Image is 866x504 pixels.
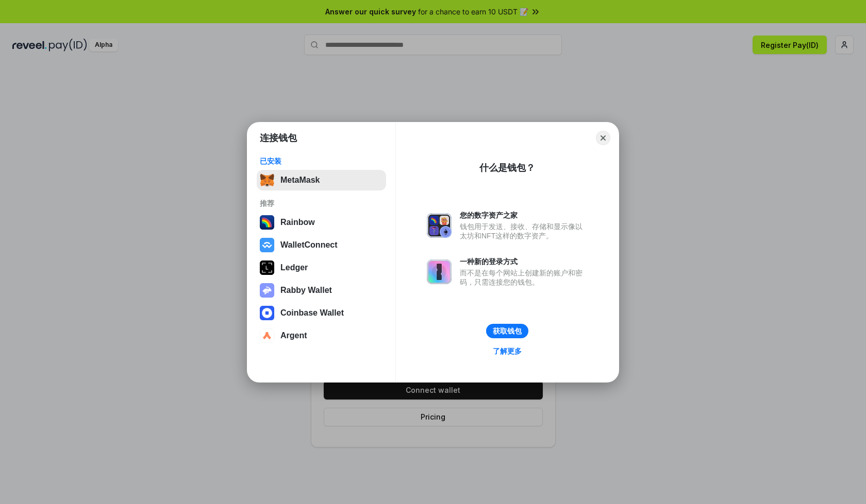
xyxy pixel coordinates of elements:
[460,222,588,240] div: 钱包用于发送、接收、存储和显示像以太坊和NFT这样的数字资产。
[280,176,320,185] div: MetaMask
[280,286,332,295] div: Rabby Wallet
[260,199,383,208] div: 推荐
[460,268,588,287] div: 而不是在每个网站上创建新的账户和密码，只需连接您的钱包。
[257,325,386,346] button: Argent
[257,257,386,278] button: Ledger
[260,283,274,298] img: svg+xml,%3Csvg%20xmlns%3D%22http%3A%2F%2Fwww.w3.org%2F2000%2Fsvg%22%20fill%3D%22none%22%20viewBox...
[260,260,274,275] img: svg+xml,%3Csvg%20xmlns%3D%22http%3A%2F%2Fwww.w3.org%2F2000%2Fsvg%22%20width%3D%2228%22%20height%3...
[280,240,338,250] div: WalletConnect
[487,344,528,358] a: 了解更多
[260,173,274,187] img: svg+xml,%3Csvg%20fill%3D%22none%22%20height%3D%2233%22%20viewBox%3D%220%200%2035%2033%22%20width%...
[460,257,588,266] div: 一种新的登录方式
[427,259,452,284] img: svg+xml,%3Csvg%20xmlns%3D%22http%3A%2F%2Fwww.w3.org%2F2000%2Fsvg%22%20fill%3D%22none%22%20viewBox...
[257,170,386,190] button: MetaMask
[460,211,588,220] div: 您的数字资产之家
[427,213,452,238] img: svg+xml,%3Csvg%20xmlns%3D%22http%3A%2F%2Fwww.w3.org%2F2000%2Fsvg%22%20fill%3D%22none%22%20viewBox...
[596,131,610,145] button: Close
[280,263,308,272] div: Ledger
[257,303,386,323] button: Coinbase Wallet
[260,215,274,230] img: svg+xml,%3Csvg%20width%3D%22120%22%20height%3D%22120%22%20viewBox%3D%220%200%20120%20120%22%20fil...
[260,238,274,252] img: svg+xml,%3Csvg%20width%3D%2228%22%20height%3D%2228%22%20viewBox%3D%220%200%2028%2028%22%20fill%3D...
[493,326,522,336] div: 获取钱包
[260,328,274,343] img: svg+xml,%3Csvg%20width%3D%2228%22%20height%3D%2228%22%20viewBox%3D%220%200%2028%2028%22%20fill%3D...
[260,157,383,166] div: 已安装
[493,346,522,356] div: 了解更多
[260,132,297,144] h1: 连接钱包
[486,324,528,338] button: 获取钱包
[280,308,344,318] div: Coinbase Wallet
[257,212,386,233] button: Rainbow
[479,162,535,174] div: 什么是钱包？
[260,306,274,320] img: svg+xml,%3Csvg%20width%3D%2228%22%20height%3D%2228%22%20viewBox%3D%220%200%2028%2028%22%20fill%3D...
[257,235,386,255] button: WalletConnect
[280,218,315,227] div: Rainbow
[257,280,386,301] button: Rabby Wallet
[280,331,307,340] div: Argent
